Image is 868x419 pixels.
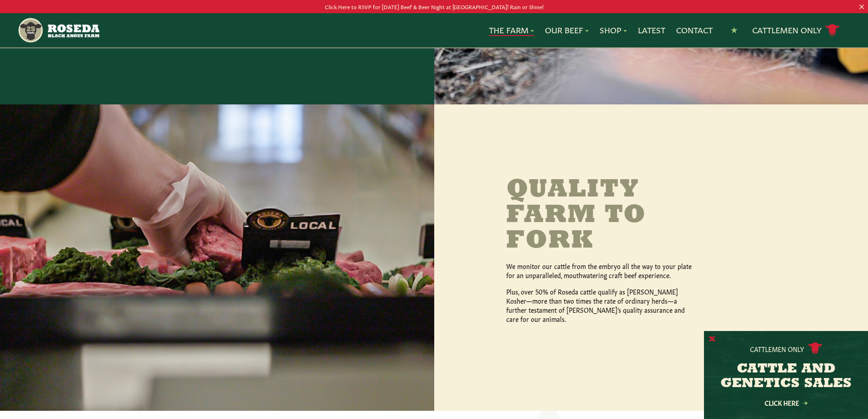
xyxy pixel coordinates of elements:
[752,22,840,38] a: Cattlemen Only
[638,24,665,36] a: Latest
[506,261,698,279] p: We monitor our cattle from the embryo all the way to your plate for an unparalleled, mouthwaterin...
[600,24,627,36] a: Shop
[43,2,825,11] p: Click Here to RSVP for [DATE] Beef & Beer Night at [GEOGRAPHIC_DATA]! Rain or Shine!
[489,24,534,36] a: The Farm
[506,287,698,323] p: Plus, over 50% of Roseda cattle qualify as [PERSON_NAME] Kosher—more than two times the rate of o...
[676,24,713,36] a: Contact
[17,13,851,47] nav: Main Navigation
[545,24,589,36] a: Our Beef
[715,362,857,391] h3: CATTLE AND GENETICS SALES
[17,17,99,44] img: https://roseda.com/wp-content/uploads/2021/05/roseda-25-header.png
[808,342,822,355] img: cattle-icon.svg
[745,400,827,406] a: Click Here
[506,177,734,254] h2: Quality Farm to Fork
[750,344,804,353] p: Cattlemen Only
[709,335,715,344] button: X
